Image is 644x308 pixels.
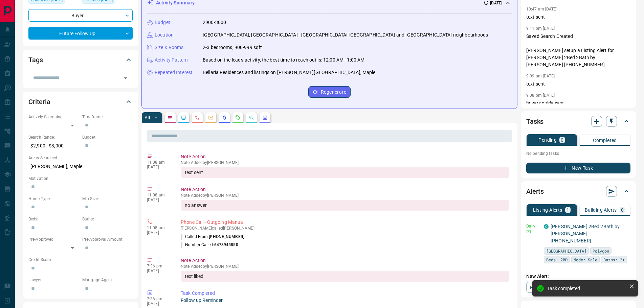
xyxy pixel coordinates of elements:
[147,193,171,197] p: 11:08 am
[181,186,509,193] p: Note Action
[121,73,130,83] button: Open
[28,54,43,65] h2: Tags
[28,52,133,68] div: Tags
[28,196,79,202] p: Home Type:
[147,297,171,301] p: 7:36 pm
[181,257,509,264] p: Note Action
[147,264,171,268] p: 7:36 pm
[181,234,244,240] p: Called From:
[235,115,241,120] svg: Requests
[181,271,509,282] div: text liked
[593,138,617,143] p: Completed
[561,138,563,142] p: 0
[168,115,173,120] svg: Notes
[526,113,630,129] div: Tasks
[28,161,133,172] p: [PERSON_NAME], Maple
[222,115,227,120] svg: Listing Alerts
[145,115,150,120] p: All
[147,301,171,306] p: [DATE]
[526,116,543,127] h2: Tasks
[621,208,624,212] p: 0
[551,224,620,243] a: [PERSON_NAME] 2Bed 2Bath by [PERSON_NAME] [PHONE_NUMBER]
[155,19,170,26] p: Budget
[214,242,238,247] span: 6478945850
[181,242,238,248] p: Number Called:
[308,86,351,98] button: Regenerate
[28,236,79,242] p: Pre-Approved:
[82,134,133,140] p: Budget:
[544,224,549,229] div: condos.ca
[249,115,254,120] svg: Opportunities
[209,234,244,239] span: [PHONE_NUMBER]
[208,115,214,120] svg: Emails
[526,7,557,11] p: 10:47 am [DATE]
[28,134,79,140] p: Search Range:
[526,26,555,31] p: 9:11 pm [DATE]
[155,56,188,64] p: Activity Pattern
[181,193,509,198] p: Note Added by [PERSON_NAME]
[526,74,555,78] p: 9:09 pm [DATE]
[28,216,79,222] p: Beds:
[538,138,557,142] p: Pending
[203,56,364,64] p: Based on the lead's activity, the best time to reach out is: 12:00 AM - 1:00 AM
[28,96,50,107] h2: Criteria
[181,297,509,304] p: Follow up Reminder
[526,183,630,199] div: Alerts
[526,163,630,173] button: New Task
[181,160,509,165] p: Note Added by [PERSON_NAME]
[203,69,376,76] p: Bellaria Residences and listings on [PERSON_NAME][GEOGRAPHIC_DATA], Maple
[547,286,626,291] div: Task completed
[262,115,268,120] svg: Agent Actions
[181,115,186,120] svg: Lead Browsing Activity
[526,223,540,229] p: Daily
[526,100,630,107] p: buyers guide sent
[147,226,171,230] p: 11:08 am
[593,247,609,254] span: Polygon
[82,277,133,283] p: Mortgage Agent:
[28,155,133,161] p: Areas Searched:
[181,264,509,269] p: Note Added by [PERSON_NAME]
[147,165,171,169] p: [DATE]
[526,186,544,197] h2: Alerts
[574,256,597,263] span: Mode: Sale
[526,80,630,88] p: text sent
[567,208,569,212] p: 1
[28,27,133,40] div: Future Follow Up
[147,197,171,202] p: [DATE]
[147,230,171,235] p: [DATE]
[546,256,568,263] span: Beds: 2BD
[181,167,509,178] div: text sent
[82,196,133,202] p: Min Size:
[155,69,193,76] p: Repeated Interest
[82,216,133,222] p: Baths:
[147,160,171,165] p: 11:08 am
[28,257,133,263] p: Credit Score:
[155,44,184,51] p: Size & Rooms
[82,114,133,120] p: Timeframe:
[526,282,561,293] a: Property
[28,140,79,151] p: $2,900 - $3,000
[203,31,488,39] p: [GEOGRAPHIC_DATA], [GEOGRAPHIC_DATA] - [GEOGRAPHIC_DATA] [GEOGRAPHIC_DATA] and [GEOGRAPHIC_DATA] ...
[155,31,174,39] p: Location
[28,94,133,110] div: Criteria
[526,93,555,98] p: 9:08 pm [DATE]
[195,115,200,120] svg: Calls
[526,273,630,280] p: New Alert:
[533,208,562,212] p: Listing Alerts
[585,208,617,212] p: Building Alerts
[181,219,509,226] p: Phone Call - Outgoing Manual
[28,9,133,22] div: Buyer
[526,14,630,21] p: text sent
[28,175,133,182] p: Motivation:
[526,148,630,159] p: No pending tasks
[28,277,79,283] p: Lawyer:
[603,256,625,263] span: Baths: 2+
[546,247,586,254] span: [GEOGRAPHIC_DATA]
[147,268,171,273] p: [DATE]
[526,33,630,68] p: Saved Search Created [PERSON_NAME] setup a Listing Alert for [PERSON_NAME] 2Bed 2Bath by [PERSON_...
[82,236,133,242] p: Pre-Approval Amount:
[181,200,509,211] div: no answer
[181,153,509,160] p: Note Action
[526,229,531,234] svg: Email
[28,114,79,120] p: Actively Searching:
